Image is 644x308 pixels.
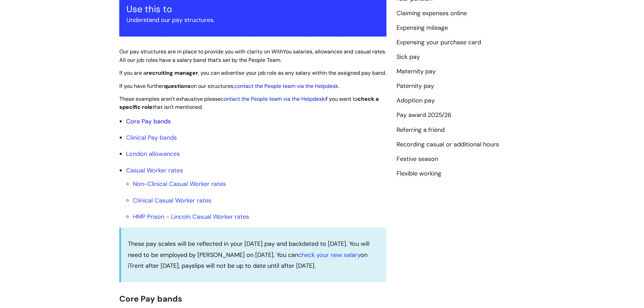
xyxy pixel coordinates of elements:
[397,67,436,76] a: Maternity pay
[126,134,177,142] a: Clinical Pay bands
[397,24,448,32] a: Expensing mileage
[133,213,249,221] a: HMP Prison - Lincoln Casual Worker rates
[397,82,434,91] a: Paternity pay
[397,169,441,178] a: Flexible working
[397,140,499,149] a: Recording casual or additional hours
[126,15,379,25] p: Understand our pay structures.
[397,96,435,105] a: Adoption pay
[119,69,386,76] span: If you are a , you can advertise your job role as any salary within the assigned pay band.
[397,38,481,47] a: Expensing your purchase card
[119,48,386,64] span: Our pay structures are in place to provide you with clarity on WithYou salaries, allowances and c...
[234,82,338,90] a: contact the People team via the Helpdesk
[126,166,183,174] a: Casual Worker rates
[128,238,380,271] p: These pay scales will be reflected in your [DATE] pay and backdated to [DATE]. You will need to b...
[119,82,339,90] span: If you have further on our structures, .
[164,82,191,90] strong: questions
[397,53,420,62] a: Sick pay
[397,9,467,18] a: Claiming expenses online
[133,196,211,205] a: Clinical Casual Worker rates
[146,69,198,76] strong: recruiting manager
[397,155,438,164] a: Festive season
[298,251,360,259] a: check your new salary
[119,95,379,111] span: These examples aren't exhaustive please if you want to that isn't mentioned.
[397,111,451,120] a: Pay award 2025/26
[126,117,171,125] a: Core Pay bands
[126,150,180,158] a: London allowances
[119,293,182,304] span: Core Pay bands
[126,4,379,15] h3: Use this to
[397,126,445,135] a: Referring a friend
[133,180,226,188] a: Non-Clinical Casual Worker rates
[221,95,325,102] a: contact the People team via the Helpdesk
